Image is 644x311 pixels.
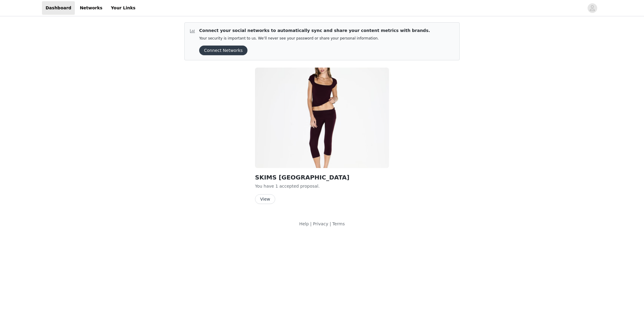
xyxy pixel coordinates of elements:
[310,221,312,226] span: |
[107,1,139,15] a: Your Links
[199,27,430,34] p: Connect your social networks to automatically sync and share your content metrics with brands.
[76,1,106,15] a: Networks
[255,68,389,168] img: SKIMS
[299,221,309,226] a: Help
[255,194,275,204] button: View
[255,197,275,202] a: View
[589,3,595,13] div: avatar
[255,183,389,189] p: You have 1 accepted proposal .
[255,173,389,182] h2: SKIMS [GEOGRAPHIC_DATA]
[332,221,345,226] a: Terms
[330,221,331,226] span: |
[199,46,247,55] button: Connect Networks
[199,36,430,41] p: Your security is important to us. We’ll never see your password or share your personal information.
[42,1,75,15] a: Dashboard
[313,221,328,226] a: Privacy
